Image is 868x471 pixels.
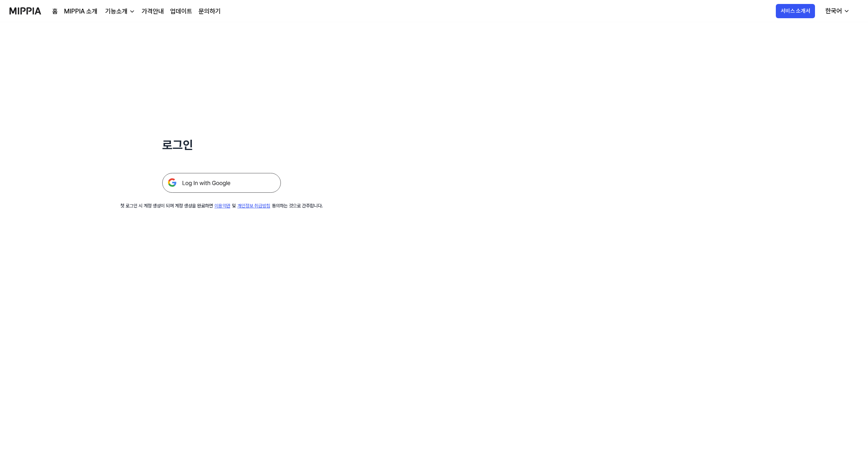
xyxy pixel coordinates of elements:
[162,136,281,154] h1: 로그인
[199,7,221,16] a: 문의하기
[120,202,323,209] div: 첫 로그인 시 계정 생성이 되며 계정 생성을 완료하면 및 동의하는 것으로 간주합니다.
[104,7,129,16] div: 기능소개
[237,203,270,209] a: 개인정보 취급방침
[64,7,97,16] a: MIPPIA 소개
[129,8,135,15] img: down
[776,4,815,18] button: 서비스 소개서
[142,7,164,16] a: 가격안내
[104,7,135,16] button: 기능소개
[162,173,281,193] img: 구글 로그인 버튼
[52,7,58,16] a: 홈
[824,6,843,16] div: 한국어
[170,7,192,16] a: 업데이트
[819,3,855,19] button: 한국어
[214,203,230,209] a: 이용약관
